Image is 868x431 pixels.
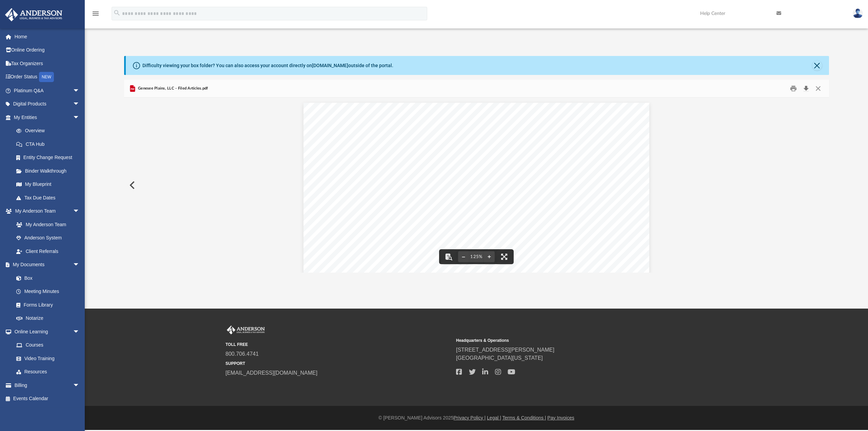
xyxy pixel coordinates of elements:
[124,176,139,195] button: Previous File
[142,62,393,69] div: Difficulty viewing your box folder? You can also access your account directly on outside of the p...
[9,137,90,151] a: CTA Hub
[225,360,451,367] small: SUPPORT
[5,392,90,406] a: Events Calendar
[9,151,90,164] a: Entity Change Request
[502,415,546,420] a: Terms & Conditions |
[73,84,86,98] span: arrow_drop_down
[9,285,86,298] a: Meeting Minutes
[312,63,348,68] a: [DOMAIN_NAME]
[9,298,83,312] a: Forms Library
[9,352,83,365] a: Video Training
[5,70,90,84] a: Order StatusNEW
[497,249,512,264] button: Enter fullscreen
[73,325,86,339] span: arrow_drop_down
[5,30,90,43] a: Home
[573,136,601,146] span: FILED
[5,111,90,124] a: My Entitiesarrow_drop_down
[551,130,622,134] span: Corporations Division Administrator
[454,415,486,420] a: Privacy Policy |
[85,414,868,422] div: © [PERSON_NAME] Advisors 2025
[9,365,86,379] a: Resources
[376,136,518,142] span: CSCL/CD- 700 - ARTICLES OF ORGANIZATION -
[9,231,86,245] a: Anderson System
[9,312,86,325] a: Notarize
[5,84,90,97] a: Platinum Q&Aarrow_drop_down
[480,211,538,216] span: GENESEE PLAINS, LLC
[800,83,812,94] button: Download
[9,178,86,191] a: My Blueprint
[329,205,431,209] span: Article I - [US_STATE] Limited Liability Company Name
[73,111,86,124] span: arrow_drop_down
[124,80,829,273] div: Preview
[456,337,682,344] small: Headquarters & Operations
[329,187,372,191] span: Articles of Organization
[329,245,346,249] span: Article III
[637,159,643,183] span: [DATE]
[441,249,456,264] button: Toggle findbar
[484,249,495,264] button: Zoom in
[456,347,554,353] a: [STREET_ADDRESS][PERSON_NAME]
[812,83,824,94] button: Close
[5,57,90,70] a: Tax Organizers
[137,85,208,92] span: Genesee Plains, LLC - Filed Articles.pdf
[9,191,90,204] a: Tax Due Dates
[329,262,346,266] span: Article IV
[73,97,86,111] span: arrow_drop_down
[456,355,543,361] a: [GEOGRAPHIC_DATA][US_STATE]
[73,378,86,392] span: arrow_drop_down
[9,244,86,258] a: Client Referrals
[73,204,86,218] span: arrow_drop_down
[547,415,574,420] a: Pay Invoices
[853,8,863,18] img: User Pic
[550,155,588,159] span: Filed Date: [DATE]
[333,193,587,199] span: Pursuant to the provisions of Act 23, Public Acts of 1993, the undersigned executes the following...
[550,149,591,153] span: Entity #: 900080879
[376,143,422,149] span: DOMESTIC LLC
[92,9,100,18] i: menu
[5,325,86,338] a: Online Learningarrow_drop_down
[812,61,822,70] button: Close
[333,269,482,274] span: The name of the resident agent at the registered office is:
[9,271,83,285] a: Box
[225,326,266,334] img: Anderson Advisors Platinum Portal
[333,234,574,239] span: which a limited liability company may be formed under the Limited Liability Company Act of [US_ST...
[5,97,90,111] a: Digital Productsarrow_drop_down
[605,119,630,124] span: 27401443
[329,222,344,226] span: Article II
[9,218,83,231] a: My Anderson Team
[39,72,54,82] div: NEW
[637,233,643,241] span: by
[787,83,800,94] button: Print
[333,228,617,233] span: The purpose or purposes for which the limited liability company is formed is to engage in any act...
[9,164,90,178] a: Binder Walkthrough
[225,370,317,376] a: [EMAIL_ADDRESS][DOMAIN_NAME]
[5,43,90,57] a: Online Ordering
[637,200,643,232] span: Received
[458,249,469,264] button: Zoom out
[225,351,259,357] a: 800.706.4741
[113,9,121,17] i: search
[124,98,829,273] div: File preview
[92,13,100,18] a: menu
[124,98,829,273] div: Document Viewer
[469,255,484,259] div: Current zoom level
[9,124,90,138] a: Overview
[3,8,64,21] img: Anderson Advisors Platinum Portal
[5,258,86,272] a: My Documentsarrow_drop_down
[225,341,451,348] small: TOLL FREE
[637,114,643,155] span: C0533-1032
[9,338,86,352] a: Courses
[73,258,86,272] span: arrow_drop_down
[376,129,442,135] span: STATE OF [US_STATE]
[5,378,90,392] a: Billingarrow_drop_down
[333,211,438,216] span: [US_STATE] Limited Liability Company Name
[487,415,501,420] a: Legal |
[333,251,391,256] span: Duration of the Company
[637,244,643,285] span: [US_STATE]
[5,204,86,218] a: My Anderson Teamarrow_drop_down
